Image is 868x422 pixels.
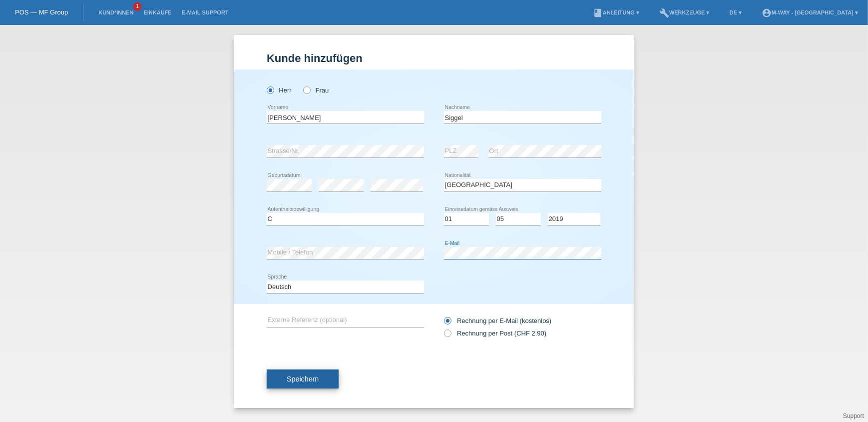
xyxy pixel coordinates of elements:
a: POS — MF Group [15,8,68,16]
input: Rechnung per Post (CHF 2.90) [444,329,450,342]
a: bookAnleitung ▾ [588,9,644,15]
a: E-Mail Support [177,9,234,15]
span: Speichern [287,375,319,383]
h1: Kunde hinzufügen [267,52,601,64]
a: Kund*innen [93,9,138,15]
input: Rechnung per E-Mail (kostenlos) [444,317,450,329]
label: Herr [267,86,292,94]
a: buildWerkzeuge ▾ [654,9,715,15]
button: Speichern [267,369,339,388]
input: Frau [303,86,310,93]
i: book [593,8,603,18]
a: account_circlem-way - [GEOGRAPHIC_DATA] ▾ [757,9,863,15]
i: build [659,8,669,18]
a: Einkäufe [138,9,176,15]
label: Frau [303,86,329,94]
label: Rechnung per E-Mail (kostenlos) [444,317,551,324]
a: Support [843,412,864,419]
i: account_circle [762,8,772,18]
span: 1 [133,2,141,11]
input: Herr [267,86,273,93]
label: Rechnung per Post (CHF 2.90) [444,329,546,337]
a: DE ▾ [725,9,747,15]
